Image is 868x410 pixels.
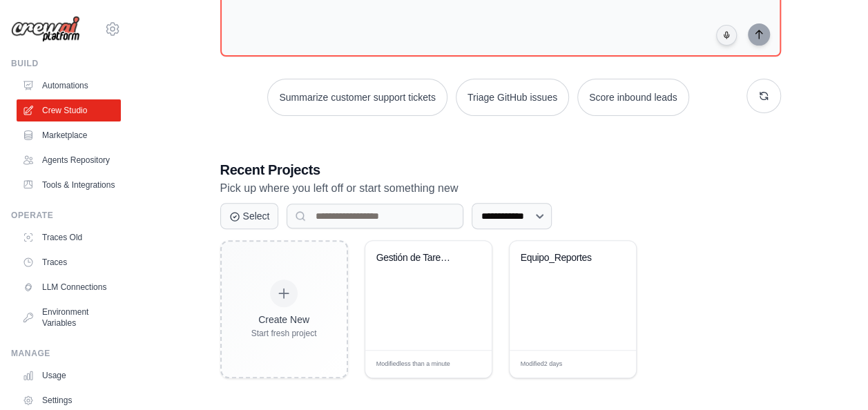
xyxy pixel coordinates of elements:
a: Tools & Integrations [17,174,121,196]
p: Pick up where you left off or start something new [220,179,781,197]
span: Modified 2 days [521,360,563,369]
a: Environment Variables [17,301,121,334]
button: Get new suggestions [746,79,781,113]
a: LLM Connections [17,276,121,298]
a: Agents Repository [17,149,121,171]
div: Gestión de Tareas - Ejemplo [376,252,460,264]
div: Manage [11,348,121,359]
span: Edit [459,359,470,369]
button: Click to speak your automation idea [716,25,737,46]
a: Traces Old [17,226,121,248]
img: Logo [11,16,80,43]
button: Triage GitHub issues [456,79,569,116]
a: Usage [17,364,121,387]
div: Start fresh project [251,328,317,339]
a: Crew Studio [17,99,121,121]
a: Traces [17,251,121,273]
button: Score inbound leads [577,79,689,116]
div: Build [11,58,121,69]
button: Select [220,203,279,229]
span: Edit [603,359,615,369]
div: Create New [251,313,317,326]
div: Operate [11,210,121,221]
div: Equipo_Reportes [521,252,604,264]
span: Modified less than a minute [376,360,450,369]
h3: Recent Projects [220,160,781,179]
a: Automations [17,75,121,97]
a: Marketplace [17,124,121,146]
button: Summarize customer support tickets [267,79,447,116]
